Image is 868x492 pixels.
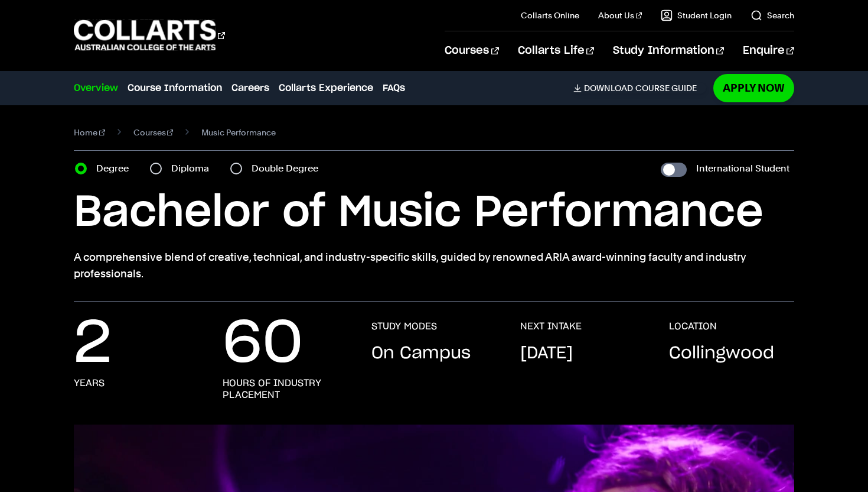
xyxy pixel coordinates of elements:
h3: LOCATION [669,321,717,332]
p: Collingwood [669,342,774,365]
a: Home [74,124,105,141]
a: Courses [133,124,174,141]
h3: STUDY MODES [371,321,437,332]
a: Enquire [743,31,794,70]
h3: years [74,377,105,389]
a: Apply Now [713,74,794,102]
p: On Campus [371,342,471,365]
span: Download [584,83,633,93]
h1: Bachelor of Music Performance [74,186,794,239]
div: Go to homepage [74,18,225,52]
p: 60 [223,321,303,368]
p: [DATE] [520,342,573,365]
a: Courses [445,31,498,70]
a: Careers [231,81,269,95]
a: Search [750,9,794,21]
a: Study Information [613,31,724,70]
label: Double Degree [252,160,325,177]
a: FAQs [383,81,405,95]
label: Diploma [171,160,216,177]
a: Course Information [128,81,222,95]
label: Degree [96,160,136,177]
a: Overview [74,81,118,95]
h3: hours of industry placement [223,377,348,401]
a: About Us [598,9,642,21]
a: Collarts Online [521,9,579,21]
label: International Student [696,160,789,177]
p: A comprehensive blend of creative, technical, and industry-specific skills, guided by renowned AR... [74,249,794,282]
a: Collarts Life [518,31,594,70]
h3: NEXT INTAKE [520,321,582,332]
p: 2 [74,321,112,368]
a: Collarts Experience [279,81,373,95]
span: Music Performance [201,124,276,141]
a: DownloadCourse Guide [573,83,706,93]
a: Student Login [661,9,732,21]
